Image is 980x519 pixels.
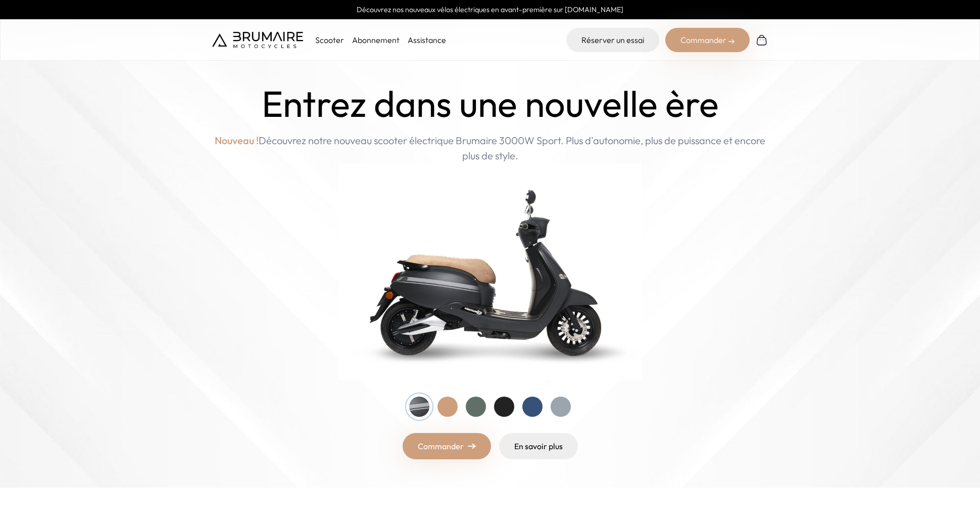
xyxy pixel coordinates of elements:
h1: Entrez dans une nouvelle ère [262,83,719,125]
a: Abonnement [352,35,400,45]
img: right-arrow-2.png [728,38,734,45]
img: Brumaire Motocycles [212,32,303,48]
a: Réserver un essai [566,28,659,52]
p: Scooter [315,34,344,46]
div: Commander [665,28,750,52]
p: Découvrez notre nouveau scooter électrique Brumaire 3000W Sport. Plus d'autonomie, plus de puissa... [212,133,768,163]
a: En savoir plus [499,433,578,459]
img: right-arrow.png [468,443,476,449]
a: Commander [403,433,491,459]
span: Nouveau ! [215,133,259,148]
img: Panier [756,34,768,46]
a: Assistance [408,35,446,45]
